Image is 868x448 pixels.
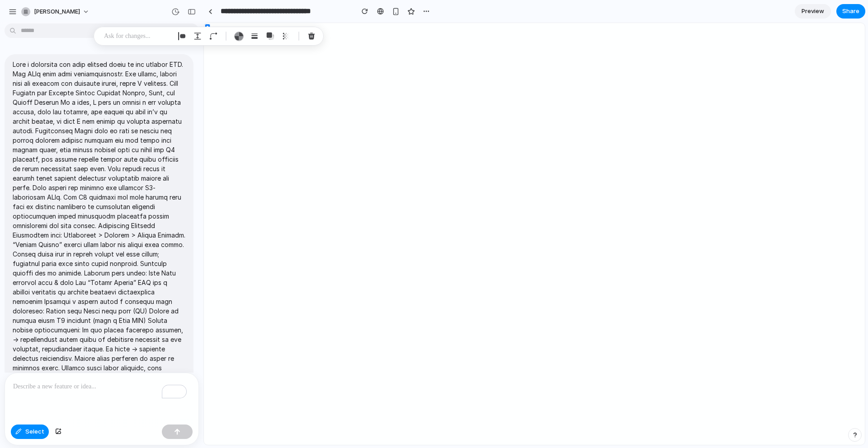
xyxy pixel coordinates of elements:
[11,425,49,439] button: Select
[836,4,865,19] button: Share
[5,373,198,421] div: To enrich screen reader interactions, please activate Accessibility in Grammarly extension settings
[802,7,824,16] span: Preview
[842,7,859,16] span: Share
[25,427,44,436] span: Select
[18,5,94,19] button: [PERSON_NAME]
[34,7,80,16] span: [PERSON_NAME]
[795,4,831,19] a: Preview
